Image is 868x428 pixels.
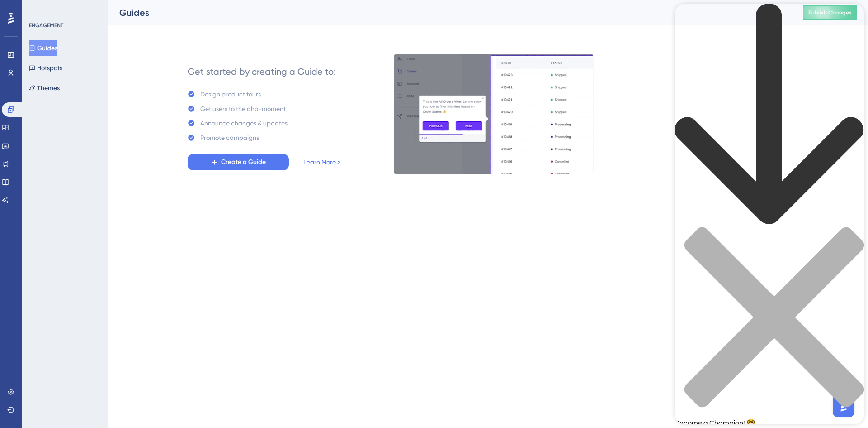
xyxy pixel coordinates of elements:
div: ENGAGEMENT [29,22,63,29]
img: 21a29cd0e06a8f1d91b8bced9f6e1c06.gif [394,54,594,174]
div: Design product tours [200,89,261,100]
div: Announce changes & updates [200,118,288,129]
button: Create a Guide [188,154,289,170]
div: Guides [119,6,780,19]
a: Learn More > [303,157,340,168]
span: Create a Guide [221,157,266,168]
div: Get started by creating a Guide to: [188,65,336,78]
img: launcher-image-alternative-text [5,5,22,22]
div: Promote campaigns [200,132,259,143]
button: Hotspots [29,60,62,76]
button: Guides [29,40,57,56]
button: Themes [29,80,60,96]
span: Need Help? [21,2,57,13]
div: Get users to the aha-moment [200,103,286,114]
button: Open AI Assistant Launcher [3,3,24,24]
